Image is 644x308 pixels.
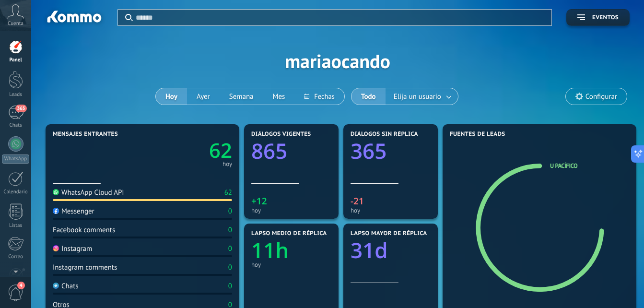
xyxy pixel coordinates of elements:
[2,122,30,129] div: Chats
[251,236,289,264] text: 11h
[53,188,124,197] div: WhatsApp Cloud API
[224,188,232,197] div: 62
[294,88,344,105] button: Fechas
[566,9,630,26] button: Eventos
[2,189,30,195] div: Calendario
[2,92,30,98] div: Leads
[251,136,287,165] text: 865
[8,21,23,27] span: Cuenta
[263,88,295,105] button: Mes
[351,131,418,138] span: Diálogos sin réplica
[351,230,427,237] span: Lapso mayor de réplica
[53,263,117,272] div: Instagram comments
[17,282,25,289] span: 4
[351,88,386,105] button: Todo
[351,236,431,264] a: 31d
[585,93,617,101] span: Configurar
[2,223,30,229] div: Listas
[222,162,232,166] div: hoy
[550,162,577,170] a: U Pacífico
[592,14,619,21] span: Eventos
[2,254,30,260] div: Correo
[251,261,331,268] div: hoy
[450,131,505,138] span: Fuentes de leads
[209,137,232,164] text: 62
[251,131,311,138] span: Diálogos vigentes
[228,263,232,272] div: 0
[351,195,364,207] text: -21
[228,225,232,235] div: 0
[228,207,232,216] div: 0
[251,195,267,207] text: +12
[251,230,327,237] span: Lapso medio de réplica
[53,245,59,251] img: Instagram
[142,137,232,164] a: 62
[228,282,232,291] div: 0
[53,283,59,289] img: Chats
[392,90,443,103] span: Elija un usuario
[2,154,29,164] div: WhatsApp
[386,88,458,105] button: Elija un usuario
[251,207,331,214] div: hoy
[156,88,187,105] button: Hoy
[220,88,263,105] button: Semana
[228,244,232,253] div: 0
[53,189,59,195] img: WhatsApp Cloud API
[53,208,59,214] img: Messenger
[351,136,386,165] text: 365
[2,57,30,63] div: Panel
[53,225,115,235] div: Facebook comments
[15,105,26,112] span: 365
[53,244,92,253] div: Instagram
[187,88,220,105] button: Ayer
[53,282,79,291] div: Chats
[351,236,388,264] text: 31d
[53,131,118,138] span: Mensajes entrantes
[53,207,94,216] div: Messenger
[351,207,431,214] div: hoy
